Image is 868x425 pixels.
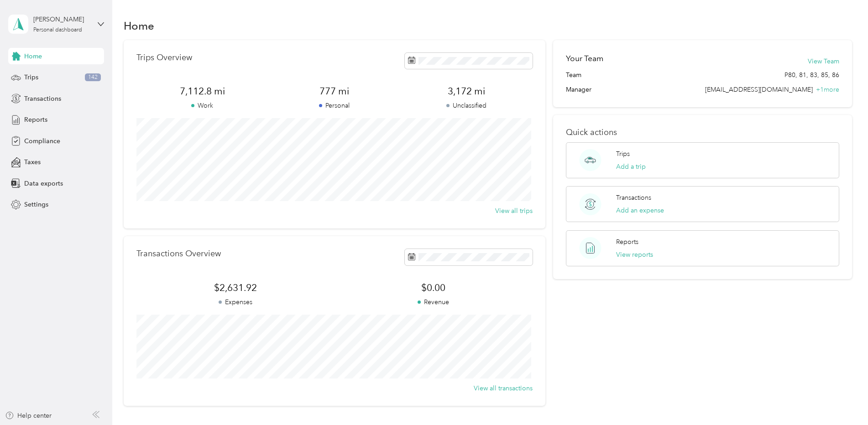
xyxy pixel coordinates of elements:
[33,27,82,33] div: Personal dashboard
[136,53,192,62] p: Trips Overview
[566,53,603,64] h2: Your Team
[616,149,630,159] p: Trips
[335,281,533,294] span: $0.00
[808,57,839,66] button: View Team
[616,237,638,247] p: Reports
[124,21,154,31] h1: Home
[268,101,400,110] p: Personal
[401,101,533,110] p: Unclassified
[401,85,533,98] span: 3,172 mi
[24,94,61,104] span: Transactions
[5,411,52,420] button: Help center
[136,101,268,110] p: Work
[24,52,42,61] span: Home
[136,297,335,307] p: Expenses
[474,384,533,393] button: View all transactions
[24,136,60,146] span: Compliance
[616,193,651,202] p: Transactions
[24,73,38,82] span: Trips
[495,206,533,216] button: View all trips
[268,85,400,98] span: 777 mi
[616,250,653,259] button: View reports
[335,297,533,307] p: Revenue
[33,15,90,24] div: [PERSON_NAME]
[136,281,335,294] span: $2,631.92
[784,70,839,80] span: P80, 81, 83, 85, 86
[705,86,813,93] span: [EMAIL_ADDRESS][DOMAIN_NAME]
[566,85,591,94] span: Manager
[24,115,47,124] span: Reports
[85,73,101,82] span: 142
[616,206,664,215] button: Add an expense
[24,157,41,167] span: Taxes
[24,179,63,188] span: Data exports
[136,85,268,98] span: 7,112.8 mi
[24,200,48,209] span: Settings
[136,249,221,259] p: Transactions Overview
[566,128,839,137] p: Quick actions
[616,162,646,171] button: Add a trip
[816,86,839,93] span: + 1 more
[566,70,581,80] span: Team
[817,374,868,425] iframe: Everlance-gr Chat Button Frame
